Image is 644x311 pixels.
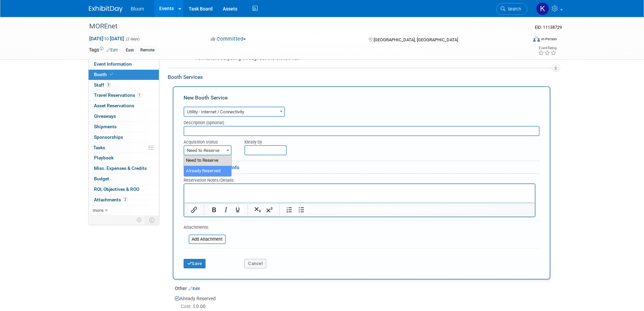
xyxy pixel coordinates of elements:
div: Remote [138,47,157,54]
div: In-Person [541,37,557,42]
span: 3 [106,82,111,87]
button: Committed [208,36,248,43]
span: [GEOGRAPHIC_DATA], [GEOGRAPHIC_DATA] [374,37,458,42]
i: Booth reservation complete [110,72,113,76]
span: Utility - Internet / Connectivity [184,107,285,117]
a: Edit [106,48,118,52]
span: 2 [123,197,128,202]
a: Asset Reservations [89,101,159,111]
img: Format-Inperson.png [533,36,540,42]
td: Toggle Event Tabs [145,216,159,224]
button: Bullet list [295,205,307,215]
img: Kellie Noller [536,2,549,15]
span: Attachments [94,197,128,202]
div: Booth Services [168,73,555,81]
span: Sponsorships [94,134,123,140]
a: Shipments [89,122,159,132]
span: Booth [94,72,115,77]
button: Subscript [252,205,263,215]
button: Numbered list [284,205,295,215]
div: Event Format [487,35,557,45]
span: Bluum [131,6,144,12]
span: 1 [137,93,142,98]
a: Edit [189,286,200,291]
button: Save [184,259,206,268]
a: Travel Reservations1 [89,90,159,101]
div: New Booth Service [184,94,540,105]
div: Attachments: [184,224,226,232]
a: Booth [89,70,159,80]
div: Reservation Notes/Details: [184,177,535,183]
span: Asset Reservations [94,103,134,108]
span: [DATE] [DATE] [89,36,124,42]
button: Bold [208,205,220,215]
div: Acquisition status [184,136,235,145]
span: Event Information [94,61,132,67]
span: Giveaways [94,113,116,119]
span: Shipments [94,124,117,129]
a: Sponsorships [89,132,159,142]
span: more [93,207,103,213]
a: Playbook [89,153,159,163]
span: (2 days) [125,37,140,41]
iframe: Rich Text Area [184,184,535,203]
a: Search [496,3,527,15]
a: Staff3 [89,80,159,90]
td: Tags [89,46,118,54]
button: Cancel [244,259,266,268]
a: Event Information [89,59,159,69]
span: Staff [94,82,111,88]
span: Tasks [93,145,105,150]
a: Giveaways [89,111,159,121]
a: ROI, Objectives & ROO [89,184,159,195]
a: Tasks [89,143,159,153]
div: Event Rating [538,46,556,50]
div: Other [175,285,550,292]
div: Description (optional) [184,117,540,126]
li: Already Reserved [184,166,231,176]
span: Travel Reservations [94,92,142,98]
span: Need to Reserve [184,146,231,155]
a: Budget [89,174,159,184]
button: Insert/edit link [188,205,200,215]
button: Underline [232,205,243,215]
span: Utility - Internet / Connectivity [184,107,284,117]
div: East [124,47,136,54]
div: Ideally by [244,136,509,145]
span: Need to Reserve [184,145,232,155]
a: more [89,205,159,216]
span: 0.00 [181,304,208,309]
a: Misc. Expenses & Credits [89,163,159,174]
span: Playbook [94,155,114,160]
button: Superscript [264,205,275,215]
span: Misc. Expenses & Credits [94,165,147,171]
span: ROI, Objectives & ROO [94,186,139,192]
span: Budget [94,176,109,181]
a: Attachments2 [89,195,159,205]
span: Cost: $ [181,304,196,309]
button: Italic [220,205,232,215]
img: ExhibitDay [89,6,123,13]
span: to [103,36,110,41]
li: Need to Reserve [184,155,231,166]
span: Event ID: 11138729 [535,25,562,30]
div: MOREnet [87,20,517,32]
td: Personalize Event Tab Strip [134,216,145,224]
span: Search [505,6,521,12]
